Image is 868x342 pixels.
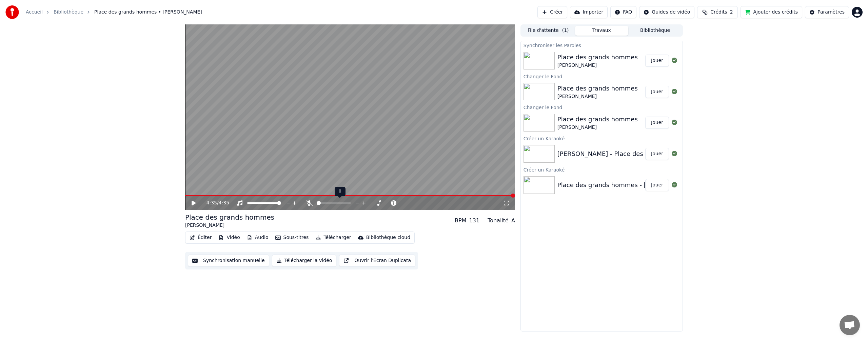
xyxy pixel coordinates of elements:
[537,6,567,18] button: Créer
[521,72,683,80] div: Changer le Fond
[557,124,638,131] div: [PERSON_NAME]
[521,26,575,36] button: File d'attente
[521,103,683,111] div: Changer le Fond
[244,233,271,242] button: Audio
[94,9,202,16] span: Place des grands hommes • [PERSON_NAME]
[817,9,845,16] div: Paramètres
[187,233,214,242] button: Éditer
[488,217,509,225] div: Tonalité
[840,315,860,335] a: Ouvrir le chat
[557,62,638,69] div: [PERSON_NAME]
[557,115,638,124] div: Place des grands hommes
[628,26,682,36] button: Bibliothèque
[521,165,683,174] div: Créer un Karaoké
[339,255,415,267] button: Ouvrir l'Ecran Duplicata
[557,84,638,93] div: Place des grands hommes
[645,179,669,191] button: Jouer
[185,222,274,229] div: [PERSON_NAME]
[5,5,19,19] img: youka
[206,200,223,206] div: /
[273,233,312,242] button: Sous-titres
[272,255,337,267] button: Télécharger la vidéo
[216,233,242,242] button: Vidéo
[521,41,683,49] div: Synchroniser les Paroles
[557,53,638,62] div: Place des grands hommes
[54,9,83,16] a: Bibliothèque
[455,217,466,225] div: BPM
[335,187,346,196] div: 0
[645,86,669,98] button: Jouer
[206,200,217,206] span: 4:35
[645,148,669,160] button: Jouer
[730,9,733,16] span: 2
[521,134,683,142] div: Créer un Karaoké
[697,6,738,18] button: Crédits2
[557,180,694,190] div: Place des grands hommes - [PERSON_NAME]
[26,9,43,16] a: Accueil
[562,27,569,34] span: ( 1 )
[557,93,638,100] div: [PERSON_NAME]
[710,9,727,16] span: Crédits
[219,200,229,206] span: 4:35
[610,6,636,18] button: FAQ
[570,6,608,18] button: Importer
[741,6,802,18] button: Ajouter des crédits
[366,234,410,241] div: Bibliothèque cloud
[511,217,515,225] div: A
[645,117,669,129] button: Jouer
[185,213,274,222] div: Place des grands hommes
[805,6,849,18] button: Paramètres
[557,149,694,159] div: [PERSON_NAME] - Place des grands hommes
[313,233,354,242] button: Télécharger
[26,9,202,16] nav: breadcrumb
[469,217,480,225] div: 131
[645,55,669,67] button: Jouer
[188,255,269,267] button: Synchronisation manuelle
[575,26,629,36] button: Travaux
[639,6,694,18] button: Guides de vidéo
